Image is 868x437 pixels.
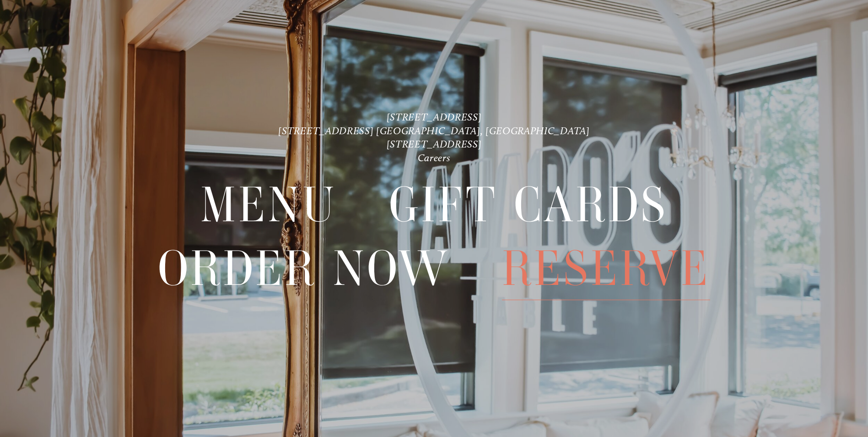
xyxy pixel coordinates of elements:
[158,237,450,300] a: Order Now
[158,237,450,300] span: Order Now
[387,111,482,123] a: [STREET_ADDRESS]
[389,174,668,236] a: Gift Cards
[502,237,710,300] span: Reserve
[418,152,451,164] a: Careers
[389,174,668,236] span: Gift Cards
[278,125,589,137] a: [STREET_ADDRESS] [GEOGRAPHIC_DATA], [GEOGRAPHIC_DATA]
[200,174,337,236] a: Menu
[387,138,482,150] a: [STREET_ADDRESS]
[502,237,710,300] a: Reserve
[200,174,337,236] span: Menu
